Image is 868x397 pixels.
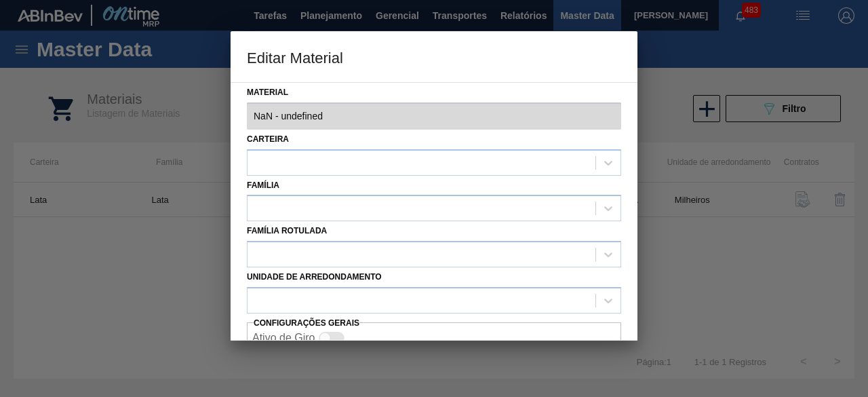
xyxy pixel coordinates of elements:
[247,83,621,102] label: Material
[254,318,359,328] label: Configurações Gerais
[231,31,637,83] h3: Editar Material
[252,332,315,343] label: Ativo de Giro
[247,226,327,235] label: Família Rotulada
[247,134,289,144] label: Carteira
[247,181,279,190] label: Família
[247,272,382,282] label: Unidade de arredondamento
